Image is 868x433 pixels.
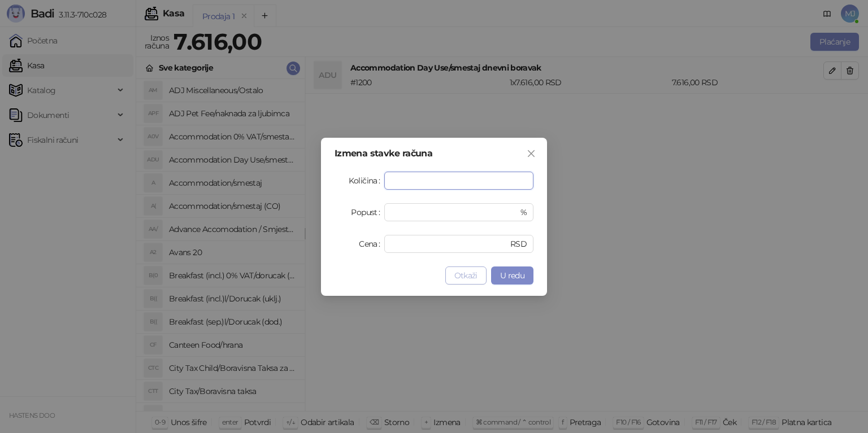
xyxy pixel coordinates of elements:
[445,266,487,285] button: Otkaži
[522,149,540,158] span: Zatvori
[527,149,536,158] span: close
[500,270,524,281] span: U redu
[385,172,533,189] input: Količina
[335,149,533,158] div: Izmena stavke računa
[391,235,508,252] input: Cena
[351,203,384,221] label: Popust
[522,145,540,163] button: Close
[391,204,518,221] input: Popust
[349,172,384,190] label: Količina
[359,235,384,253] label: Cena
[454,270,478,281] span: Otkaži
[491,266,533,285] button: U redu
